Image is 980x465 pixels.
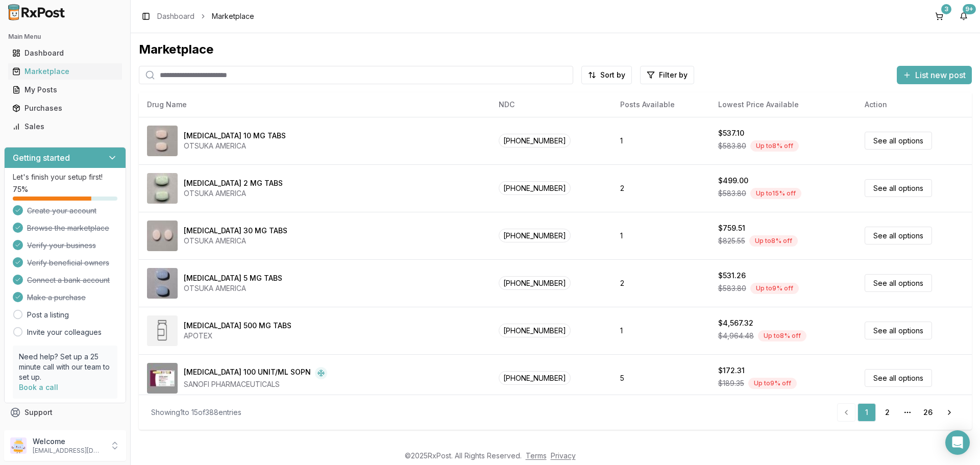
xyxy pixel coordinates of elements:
span: $583.80 [718,283,746,293]
div: My Posts [12,85,118,95]
div: Open Intercom Messenger [945,430,970,455]
span: Sort by [600,70,625,80]
div: Up to 15 % off [750,188,801,199]
nav: pagination [837,403,960,422]
div: Purchases [12,103,118,113]
span: Marketplace [212,11,254,21]
button: Sort by [581,66,632,84]
button: Purchases [4,100,126,116]
span: [PHONE_NUMBER] [499,181,571,195]
div: $759.51 [718,223,745,233]
th: NDC [491,92,612,117]
div: Up to 8 % off [749,235,798,247]
a: 2 [878,403,896,422]
td: 1 [612,212,709,259]
p: Need help? Set up a 25 minute call with our team to set up. [19,352,111,382]
a: 1 [857,403,876,422]
button: 9+ [955,8,972,25]
div: Sales [12,121,118,132]
button: Marketplace [4,63,126,80]
span: $4,964.48 [718,331,754,341]
div: OTSUKA AMERICA [184,188,283,199]
img: RxPost Logo [4,4,69,20]
button: My Posts [4,82,126,98]
span: 75 % [13,184,28,194]
a: See all options [865,274,932,292]
div: [MEDICAL_DATA] 30 MG TABS [184,226,287,236]
span: [PHONE_NUMBER] [499,371,571,385]
a: Sales [8,117,122,136]
img: Admelog SoloStar 100 UNIT/ML SOPN [147,363,178,394]
span: $825.55 [718,236,745,246]
a: See all options [865,369,932,387]
img: Abilify 2 MG TABS [147,173,178,204]
span: [PHONE_NUMBER] [499,276,571,290]
td: 1 [612,307,709,354]
div: OTSUKA AMERICA [184,236,287,246]
div: Dashboard [12,48,118,58]
a: 26 [919,403,937,422]
a: Purchases [8,99,122,117]
div: OTSUKA AMERICA [184,283,282,293]
img: Abilify 30 MG TABS [147,221,178,251]
span: Create your account [27,206,96,216]
div: 3 [941,4,951,14]
a: Post a listing [27,310,69,320]
td: 2 [612,164,709,212]
a: Dashboard [8,44,122,62]
button: Sales [4,118,126,135]
div: Showing 1 to 15 of 388 entries [151,407,241,418]
div: [MEDICAL_DATA] 2 MG TABS [184,178,283,188]
a: Invite your colleagues [27,327,102,337]
th: Action [856,92,972,117]
span: $189.35 [718,378,744,388]
span: [PHONE_NUMBER] [499,324,571,337]
a: My Posts [8,81,122,99]
a: Go to next page [939,403,960,422]
th: Posts Available [612,92,709,117]
a: See all options [865,322,932,339]
th: Lowest Price Available [710,92,857,117]
div: Up to 9 % off [748,378,797,389]
span: Make a purchase [27,292,86,303]
a: Dashboard [157,11,194,21]
p: Let's finish your setup first! [13,172,117,182]
div: [MEDICAL_DATA] 100 UNIT/ML SOPN [184,367,311,379]
h3: Getting started [13,152,70,164]
span: Verify your business [27,240,96,251]
div: SANOFI PHARMACEUTICALS [184,379,327,389]
button: Feedback [4,422,126,440]
span: Browse the marketplace [27,223,109,233]
a: Book a call [19,383,58,391]
a: Marketplace [8,62,122,81]
button: List new post [897,66,972,84]
span: [PHONE_NUMBER] [499,134,571,148]
img: Abilify 10 MG TABS [147,126,178,156]
div: [MEDICAL_DATA] 500 MG TABS [184,321,291,331]
div: APOTEX [184,331,291,341]
span: Connect a bank account [27,275,110,285]
nav: breadcrumb [157,11,254,21]
img: Abiraterone Acetate 500 MG TABS [147,315,178,346]
div: Marketplace [12,66,118,77]
h2: Main Menu [8,33,122,41]
div: $499.00 [718,176,748,186]
div: [MEDICAL_DATA] 5 MG TABS [184,273,282,283]
td: 2 [612,259,709,307]
div: Up to 8 % off [750,140,799,152]
span: Filter by [659,70,688,80]
span: $583.80 [718,141,746,151]
span: Feedback [24,426,59,436]
button: Filter by [640,66,694,84]
button: 3 [931,8,947,25]
td: 5 [612,354,709,402]
div: $537.10 [718,128,744,138]
a: Privacy [551,451,576,460]
a: See all options [865,227,932,244]
span: List new post [915,69,966,81]
a: Terms [526,451,547,460]
div: Marketplace [139,41,972,58]
div: $4,567.32 [718,318,753,328]
img: User avatar [10,437,27,454]
span: $583.80 [718,188,746,199]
